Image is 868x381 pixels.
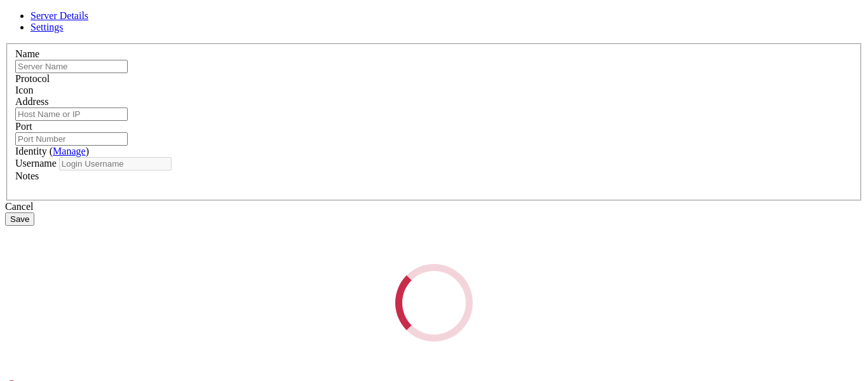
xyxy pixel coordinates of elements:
[5,212,34,226] button: Save
[31,10,88,21] a: Server Details
[5,201,863,212] div: Cancel
[15,121,32,132] label: Port
[5,17,10,28] div: (0, 1)
[395,264,473,342] div: Loading...
[15,146,89,156] label: Identity
[15,107,128,121] input: Host Name or IP
[15,170,39,181] label: Notes
[15,48,39,59] label: Name
[15,96,48,107] label: Address
[15,132,128,146] input: Port Number
[15,73,50,84] label: Protocol
[15,85,33,95] label: Icon
[5,5,702,17] x-row: Wrong or missing login information
[53,146,86,156] a: Manage
[59,157,172,170] input: Login Username
[15,60,128,73] input: Server Name
[50,146,89,156] span: ( )
[31,22,64,32] a: Settings
[15,158,57,169] label: Username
